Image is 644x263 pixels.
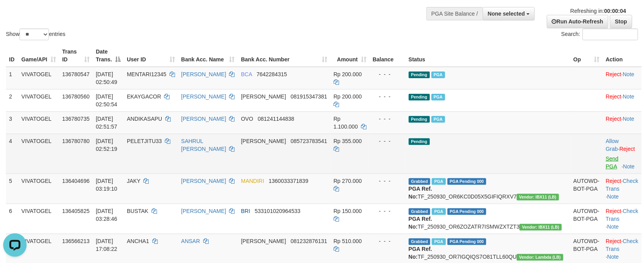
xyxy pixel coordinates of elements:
[330,45,370,67] th: Amount: activate to sort column ascending
[255,208,301,214] span: Copy 533101020964533 to clipboard
[409,178,431,185] span: Grabbed
[127,116,162,122] span: ANDIKASAPU
[181,93,226,100] a: [PERSON_NAME]
[59,45,93,67] th: Trans ID: activate to sort column ascending
[583,29,638,40] input: Search:
[432,178,446,185] span: Marked by bttrenal
[606,208,638,222] a: Check Trans
[447,208,487,215] span: PGA Pending
[610,15,632,28] a: Stop
[606,238,638,252] a: Check Trans
[606,178,638,192] a: Check Trans
[623,71,635,77] a: Note
[409,208,431,215] span: Grabbed
[373,115,402,123] div: - - -
[606,156,619,170] a: Send PGA
[603,67,641,89] td: ·
[241,138,286,144] span: [PERSON_NAME]
[6,134,18,174] td: 4
[127,138,162,144] span: PELETJITU33
[124,45,178,67] th: User ID: activate to sort column ascending
[483,7,535,20] button: None selected
[409,116,430,123] span: Pending
[373,177,402,185] div: - - -
[431,116,445,123] span: PGA
[3,3,27,27] button: Open LiveChat chat widget
[6,45,18,67] th: ID
[409,138,430,145] span: Pending
[181,116,226,122] a: [PERSON_NAME]
[20,29,49,40] select: Showentries
[431,72,445,78] span: PGA
[447,178,487,185] span: PGA Pending
[607,224,619,230] a: Note
[241,93,286,100] span: [PERSON_NAME]
[127,71,166,77] span: MENTARI12345
[409,72,430,78] span: Pending
[488,11,525,17] span: None selected
[570,45,603,67] th: Op: activate to sort column ascending
[570,174,603,204] td: AUTOWD-BOT-PGA
[238,45,330,67] th: Bank Acc. Number: activate to sort column ascending
[334,93,362,100] span: Rp 200.000
[290,138,327,144] span: Copy 085723783541 to clipboard
[334,178,362,184] span: Rp 270.000
[96,116,117,130] span: [DATE] 02:51:57
[606,116,621,122] a: Reject
[127,93,161,100] span: EKAYGACOR
[409,216,432,230] b: PGA Ref. No:
[269,178,308,184] span: Copy 1360033371839 to clipboard
[62,116,90,122] span: 136780735
[241,178,264,184] span: MANDIRI
[606,178,621,184] a: Reject
[96,93,117,107] span: [DATE] 02:50:54
[241,208,250,214] span: BRI
[409,186,432,200] b: PGA Ref. No:
[607,193,619,200] a: Note
[432,238,446,245] span: Marked by bttwdluis
[93,45,124,67] th: Date Trans.: activate to sort column descending
[334,71,362,77] span: Rp 200.000
[623,116,635,122] a: Note
[447,238,487,245] span: PGA Pending
[409,238,431,245] span: Grabbed
[241,116,253,122] span: OVO
[606,138,619,152] span: ·
[373,207,402,215] div: - - -
[241,71,252,77] span: BCA
[290,238,327,244] span: Copy 081232876131 to clipboard
[18,111,59,134] td: VIVATOGEL
[181,138,226,152] a: SAHRUL [PERSON_NAME]
[18,174,59,204] td: VIVATOGEL
[6,29,65,40] label: Show entries
[619,146,635,152] a: Reject
[603,45,641,67] th: Action
[520,224,562,231] span: Vendor URL: https://dashboard.q2checkout.com/secure
[96,138,117,152] span: [DATE] 02:52:19
[62,208,90,214] span: 136405825
[334,238,362,244] span: Rp 510.000
[6,174,18,204] td: 5
[603,174,641,204] td: · ·
[570,8,626,14] span: Refreshing in:
[606,138,619,152] a: Allow Grab
[18,45,59,67] th: Game/API: activate to sort column ascending
[334,116,358,130] span: Rp 1.100.000
[409,246,432,260] b: PGA Ref. No:
[18,204,59,234] td: VIVATOGEL
[406,204,570,234] td: TF_250930_OR6ZOZATR7ISMWZXTZT3
[6,89,18,111] td: 2
[604,8,626,14] strong: 00:00:04
[181,238,200,244] a: ANSAR
[409,94,430,100] span: Pending
[6,111,18,134] td: 3
[334,138,362,144] span: Rp 355.000
[623,163,635,170] a: Note
[127,178,141,184] span: JAKY
[127,238,149,244] span: ANCHA1
[606,238,621,244] a: Reject
[181,208,226,214] a: [PERSON_NAME]
[258,116,294,122] span: Copy 081241144838 to clipboard
[96,71,117,85] span: [DATE] 02:50:49
[603,134,641,174] td: ·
